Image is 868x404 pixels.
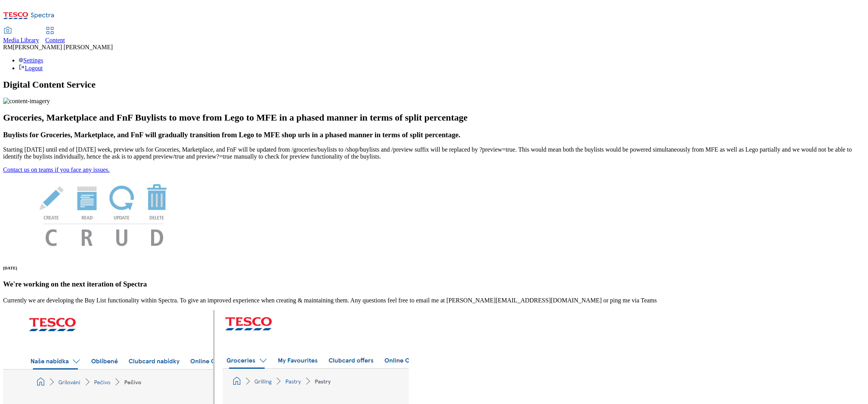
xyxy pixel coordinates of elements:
a: Logout [19,65,43,71]
a: Settings [19,57,43,64]
img: News Image [3,173,205,254]
span: Content [45,37,65,43]
span: [PERSON_NAME] [PERSON_NAME] [13,44,113,50]
p: Currently we are developing the Buy List functionality within Spectra. To give an improved experi... [3,297,865,304]
h2: Groceries, Marketplace and FnF Buylists to move from Lego to MFE in a phased manner in terms of s... [3,112,865,123]
h3: We're working on the next iteration of Spectra [3,280,865,288]
a: Content [45,28,65,44]
h3: Buylists for Groceries, Marketplace, and FnF will gradually transition from Lego to MFE shop urls... [3,131,865,139]
img: content-imagery [3,98,50,105]
a: Media Library [3,28,39,44]
p: Starting [DATE] until end of [DATE] week, preview urls for Groceries, Marketplace, and FnF will b... [3,146,865,160]
a: Contact us on teams if you face any issues. [3,166,110,173]
span: Media Library [3,37,39,43]
span: RM [3,44,13,50]
h6: [DATE] [3,266,865,270]
h1: Digital Content Service [3,79,865,90]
